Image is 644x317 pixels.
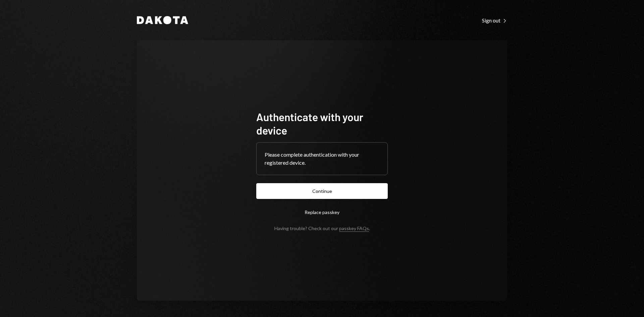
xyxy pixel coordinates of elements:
[256,183,388,199] button: Continue
[265,151,379,167] div: Please complete authentication with your registered device.
[482,17,507,24] div: Sign out
[274,225,370,231] div: Having trouble? Check out our .
[339,225,369,232] a: passkey FAQs
[256,110,388,137] h1: Authenticate with your device
[256,204,388,220] button: Replace passkey
[482,16,507,24] a: Sign out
